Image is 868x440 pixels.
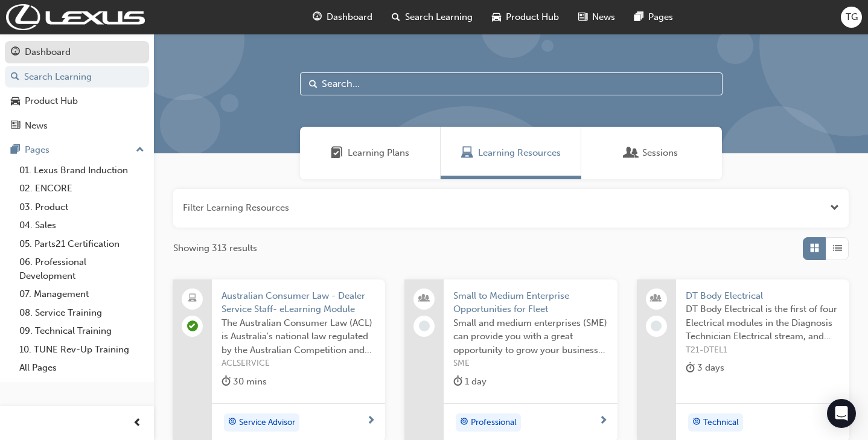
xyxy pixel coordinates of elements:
span: guage-icon [313,10,322,25]
span: Australian Consumer Law - Dealer Service Staff- eLearning Module [222,289,375,316]
span: Learning Resources [461,146,473,160]
span: prev-icon [133,416,142,431]
div: 30 mins [222,374,267,389]
span: people-icon [652,291,660,307]
span: car-icon [11,96,20,107]
a: News [5,115,149,137]
span: learningRecordVerb_NONE-icon [651,320,662,331]
a: 06. Professional Development [14,253,149,285]
span: news-icon [11,121,20,132]
a: 02. ENCORE [14,179,149,198]
div: 1 day [453,374,487,389]
span: Dashboard [327,10,372,24]
span: Learning Resources [478,146,561,160]
span: Sessions [642,146,678,160]
span: Small to Medium Enterprise Opportunities for Fleet [453,289,607,316]
div: Dashboard [25,45,71,59]
span: duration-icon [686,360,695,375]
div: Pages [25,143,49,157]
span: SME [453,357,607,371]
span: Search [309,77,318,91]
span: up-icon [136,142,144,158]
a: Learning PlansLearning Plans [300,127,441,179]
a: 03. Product [14,198,149,217]
img: Trak [6,4,145,30]
button: DashboardSearch LearningProduct HubNews [5,39,149,139]
a: Search Learning [5,66,149,88]
a: Learning ResourcesLearning Resources [441,127,581,179]
span: Showing 313 results [173,241,257,255]
span: target-icon [460,415,468,430]
span: pages-icon [634,10,643,25]
span: The Australian Consumer Law (ACL) is Australia's national law regulated by the Australian Competi... [222,316,375,357]
span: guage-icon [11,47,20,58]
span: Sessions [625,146,637,160]
span: DT Body Electrical [686,289,840,303]
a: SessionsSessions [581,127,722,179]
span: Pages [648,10,673,24]
span: Service Advisor [239,416,295,430]
span: Product Hub [506,10,559,24]
input: Search... [300,72,723,95]
span: car-icon [492,10,501,25]
a: 08. Service Training [14,304,149,322]
a: news-iconNews [569,5,625,30]
button: Open the filter [830,201,839,215]
a: 07. Management [14,285,149,304]
a: 09. Technical Training [14,322,149,340]
span: Grid [810,241,819,255]
a: Product Hub [5,90,149,112]
span: next-icon [366,416,375,427]
span: Search Learning [405,10,473,24]
a: pages-iconPages [625,5,683,30]
button: TG [841,7,862,28]
span: duration-icon [453,374,462,389]
span: news-icon [578,10,587,25]
div: Product Hub [25,94,78,108]
span: Learning Plans [331,146,343,160]
span: next-icon [599,416,608,427]
span: List [833,241,842,255]
span: learningRecordVerb_NONE-icon [419,320,430,331]
div: News [25,119,48,133]
div: Open Intercom Messenger [827,399,856,428]
span: Technical [703,416,739,430]
span: ACLSERVICE [222,357,375,371]
span: search-icon [11,72,19,83]
span: Professional [471,416,517,430]
a: 05. Parts21 Certification [14,235,149,253]
span: target-icon [692,415,701,430]
a: All Pages [14,359,149,377]
span: people-icon [420,291,429,307]
a: 10. TUNE Rev-Up Training [14,340,149,359]
a: 01. Lexus Brand Induction [14,161,149,180]
a: 04. Sales [14,216,149,235]
span: T21-DTEL1 [686,343,840,357]
span: duration-icon [222,374,231,389]
span: TG [846,10,858,24]
span: DT Body Electrical is the first of four Electrical modules in the Diagnosis Technician Electrical... [686,302,840,343]
span: search-icon [392,10,400,25]
span: target-icon [228,415,237,430]
button: Pages [5,139,149,161]
a: guage-iconDashboard [303,5,382,30]
span: learningRecordVerb_PASS-icon [187,320,198,331]
span: News [592,10,615,24]
a: car-iconProduct Hub [482,5,569,30]
span: laptop-icon [188,291,197,307]
span: pages-icon [11,145,20,156]
span: Learning Plans [348,146,409,160]
a: Dashboard [5,41,149,63]
span: Small and medium enterprises (SME) can provide you with a great opportunity to grow your business... [453,316,607,357]
a: search-iconSearch Learning [382,5,482,30]
div: 3 days [686,360,724,375]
